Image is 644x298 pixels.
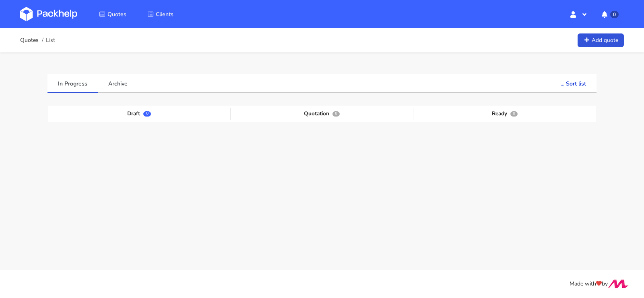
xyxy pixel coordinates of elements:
[578,33,624,48] a: Add quote
[107,10,126,18] span: Quotes
[156,10,173,18] span: Clients
[510,111,518,117] span: 0
[231,108,413,120] div: Quotation
[48,108,231,120] div: Draft
[20,37,39,44] a: Quotes
[10,279,634,289] div: Made with by
[413,108,596,120] div: Ready
[46,37,55,44] span: List
[138,7,183,21] a: Clients
[143,111,151,117] span: 0
[20,32,55,48] nav: breadcrumb
[89,7,136,21] a: Quotes
[595,7,624,21] button: 0
[332,111,340,117] span: 0
[550,74,597,92] button: ... Sort list
[20,7,77,21] img: Dashboard
[608,279,629,288] img: Move Closer
[47,74,98,92] a: In Progress
[610,11,619,18] span: 0
[98,74,138,92] a: Archive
